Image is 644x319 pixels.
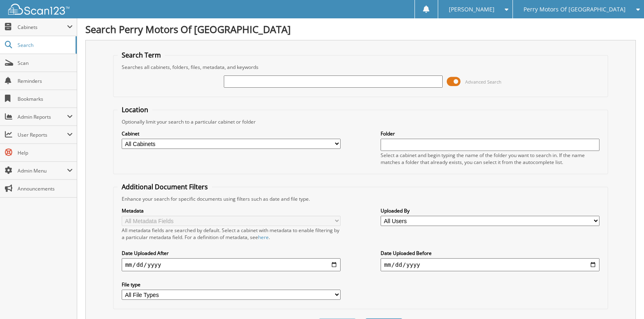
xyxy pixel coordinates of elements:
div: Searches all cabinets, folders, files, metadata, and keywords [118,64,603,71]
span: [PERSON_NAME] [449,7,495,12]
label: Cabinet [122,130,340,137]
div: Optionally limit your search to a particular cabinet or folder [118,118,603,125]
span: Admin Reports [18,113,67,120]
span: Advanced Search [465,79,501,85]
label: Metadata [122,207,340,214]
legend: Location [118,105,152,114]
div: All metadata fields are searched by default. Select a cabinet with metadata to enable filtering b... [122,227,340,241]
label: Date Uploaded After [122,250,340,257]
input: start [122,258,340,271]
label: Date Uploaded Before [381,250,599,257]
span: Announcements [18,185,73,192]
span: Help [18,149,73,156]
legend: Search Term [118,51,165,60]
div: Enhance your search for specific documents using filters such as date and file type. [118,195,603,202]
label: Uploaded By [381,207,599,214]
div: Select a cabinet and begin typing the name of the folder you want to search in. If the name match... [381,152,599,166]
img: scan123-logo-white.svg [8,4,69,15]
h1: Search Perry Motors Of [GEOGRAPHIC_DATA] [85,22,636,36]
legend: Additional Document Filters [118,182,212,191]
label: Folder [381,130,599,137]
span: Cabinets [18,24,67,31]
a: here [258,234,269,241]
input: end [381,258,599,271]
span: Perry Motors Of [GEOGRAPHIC_DATA] [524,7,626,12]
span: Bookmarks [18,95,73,102]
span: Reminders [18,78,73,84]
span: User Reports [18,131,67,138]
span: Admin Menu [18,167,67,174]
label: File type [122,281,340,288]
span: Search [18,42,71,49]
span: Scan [18,60,73,66]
